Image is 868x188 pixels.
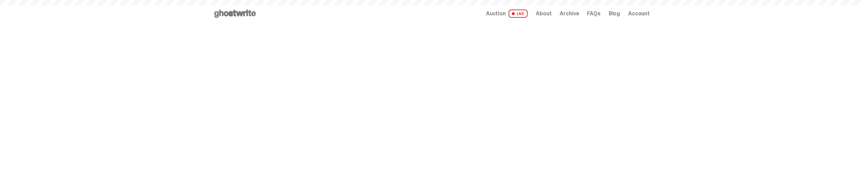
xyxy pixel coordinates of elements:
[509,10,528,18] span: LIVE
[560,11,579,16] a: Archive
[587,11,600,16] a: FAQs
[536,11,551,16] a: About
[486,11,506,16] span: Auction
[486,10,528,18] a: Auction LIVE
[609,11,620,16] a: Blog
[628,11,650,16] a: Account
